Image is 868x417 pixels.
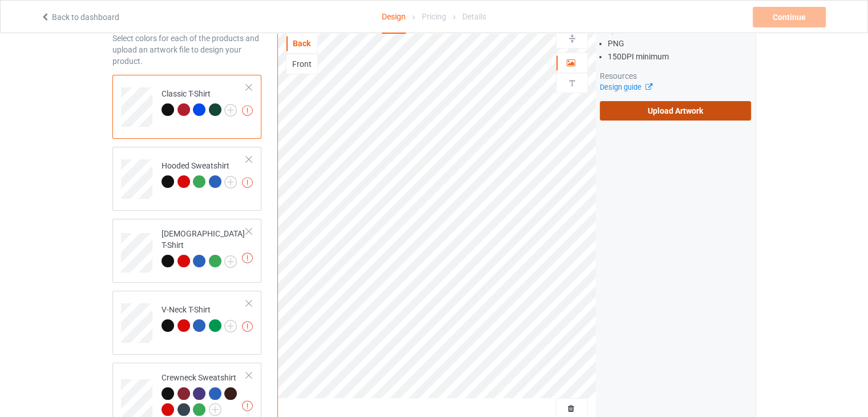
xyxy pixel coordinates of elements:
img: svg+xml;base64,PD94bWwgdmVyc2lvbj0iMS4wIiBlbmNvZGluZz0iVVRGLTgiPz4KPHN2ZyB3aWR0aD0iMjJweCIgaGVpZ2... [224,104,237,117]
div: Resources [600,70,751,82]
a: Design guide [600,83,652,91]
img: exclamation icon [242,321,253,332]
img: svg+xml;base64,PD94bWwgdmVyc2lvbj0iMS4wIiBlbmNvZGluZz0iVVRGLTgiPz4KPHN2ZyB3aWR0aD0iMjJweCIgaGVpZ2... [224,320,237,332]
img: svg+xml;base64,PD94bWwgdmVyc2lvbj0iMS4wIiBlbmNvZGluZz0iVVRGLTgiPz4KPHN2ZyB3aWR0aD0iMjJweCIgaGVpZ2... [224,255,237,268]
li: 150 DPI minimum [608,51,751,62]
a: Back to dashboard [41,13,119,22]
img: svg+xml;base64,PD94bWwgdmVyc2lvbj0iMS4wIiBlbmNvZGluZz0iVVRGLTgiPz4KPHN2ZyB3aWR0aD0iMjJweCIgaGVpZ2... [224,176,237,189]
div: Classic T-Shirt [112,75,261,139]
label: Upload Artwork [600,101,751,121]
img: svg%3E%0A [567,78,578,89]
img: exclamation icon [242,105,253,116]
div: V-Neck T-Shirt [112,291,261,355]
div: V-Neck T-Shirt [162,304,237,331]
div: Hooded Sweatshirt [112,147,261,211]
div: [DEMOGRAPHIC_DATA] T-Shirt [162,228,247,267]
div: [DEMOGRAPHIC_DATA] T-Shirt [112,219,261,283]
img: svg%3E%0A [567,33,578,44]
img: exclamation icon [242,400,253,411]
div: Crewneck Sweatshirt [162,372,247,415]
img: svg+xml;base64,PD94bWwgdmVyc2lvbj0iMS4wIiBlbmNvZGluZz0iVVRGLTgiPz4KPHN2ZyB3aWR0aD0iMjJweCIgaGVpZ2... [209,403,221,416]
img: exclamation icon [242,177,253,188]
div: Front [286,58,317,70]
img: exclamation icon [242,252,253,263]
div: Details [462,1,486,33]
li: PNG [608,38,751,49]
div: Pricing [422,1,446,33]
div: Select colors for each of the products and upload an artwork file to design your product. [112,33,261,67]
div: Hooded Sweatshirt [162,160,237,187]
div: Classic T-Shirt [162,88,237,115]
div: Design [382,1,406,34]
div: Back [286,38,317,49]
